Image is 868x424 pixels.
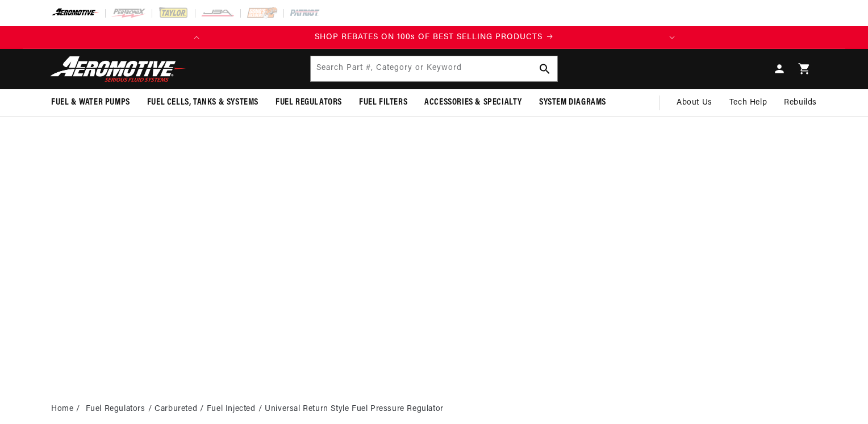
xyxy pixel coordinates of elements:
summary: Accessories & Specialty [416,89,531,116]
a: Home [51,403,73,415]
span: System Diagrams [539,97,606,109]
span: Fuel & Water Pumps [51,97,130,109]
input: Search Part #, Category or Keyword [311,56,557,81]
span: About Us [677,98,712,107]
li: Universal Return Style Fuel Pressure Regulator [265,403,444,415]
span: Accessories & Specialty [424,97,522,109]
summary: System Diagrams [531,89,615,116]
slideshow-component: Translation missing: en.sections.announcements.announcement_bar [23,26,845,49]
summary: Fuel Cells, Tanks & Systems [139,89,267,116]
button: Search Part #, Category or Keyword [532,56,557,81]
span: Rebuilds [784,97,817,109]
li: Fuel Injected [207,403,265,415]
span: Tech Help [729,97,767,109]
li: Fuel Regulators [86,403,155,415]
summary: Rebuilds [775,89,825,117]
summary: Fuel Filters [350,89,416,116]
span: SHOP REBATES ON 100s OF BEST SELLING PRODUCTS [315,33,542,41]
img: Aeromotive [47,56,189,82]
div: 1 of 2 [208,31,661,44]
span: Fuel Filters [359,97,407,109]
summary: Tech Help [721,89,775,117]
button: Translation missing: en.sections.announcements.previous_announcement [185,26,208,49]
li: Carbureted [155,403,207,415]
span: Fuel Cells, Tanks & Systems [147,97,258,109]
summary: Fuel Regulators [267,89,350,116]
div: Announcement [208,31,661,44]
a: About Us [668,89,721,117]
button: Translation missing: en.sections.announcements.next_announcement [661,26,683,49]
summary: Fuel & Water Pumps [43,89,139,116]
a: SHOP REBATES ON 100s OF BEST SELLING PRODUCTS [208,31,661,44]
span: Fuel Regulators [276,97,342,109]
nav: breadcrumbs [51,403,817,415]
